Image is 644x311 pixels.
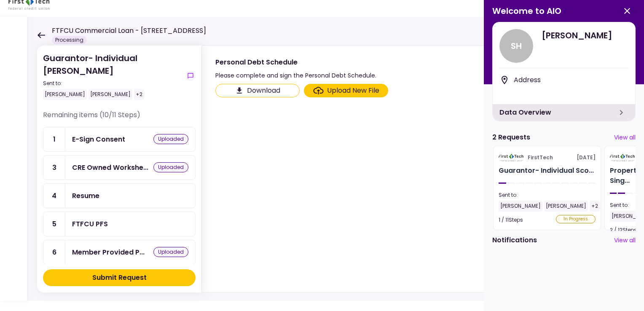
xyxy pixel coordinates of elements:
[499,215,523,225] div: 1 / 11 Steps
[52,36,87,44] div: Processing
[492,235,537,245] div: Notifications
[89,89,132,100] div: [PERSON_NAME]
[43,155,196,180] a: 3CRE Owned Worksheetuploaded
[514,75,628,85] div: Address
[43,183,196,208] a: 4Resume
[43,127,65,151] div: 1
[610,225,637,235] div: 2 / 12 Steps
[493,104,635,121] div: Data Overview
[43,212,65,236] div: 5
[72,190,99,201] div: Resume
[327,86,379,96] div: Upload New File
[72,219,108,229] div: FTFCU PFS
[43,52,182,100] div: Guarantor- Individual [PERSON_NAME]
[153,247,188,257] div: uploaded
[43,89,87,100] div: [PERSON_NAME]
[542,29,628,42] span: [PERSON_NAME]
[215,70,376,80] div: Please complete and sign the Personal Debt Schedule.
[43,110,196,127] div: Remaining items (10/11 Steps)
[43,184,65,208] div: 4
[499,151,596,164] div: [DATE]
[72,134,125,145] div: E-Sign Consent
[43,80,182,87] div: Sent to:
[619,3,636,19] button: Ok, close
[528,151,553,164] div: FirstTech
[614,236,636,245] button: View all
[590,201,600,212] div: +2
[610,154,636,161] img: Partner logo
[92,273,147,283] div: Submit Request
[72,247,145,257] div: Member Provided PFS
[499,29,533,63] div: S H
[492,132,530,142] div: 2 Requests
[185,71,196,81] button: show-messages
[215,57,376,67] div: Personal Debt Schedule
[43,240,196,265] a: 6Member Provided PFSuploaded
[499,191,596,199] div: Sent to:
[201,46,627,292] div: Personal Debt SchedulePlease complete and sign the Personal Debt Schedule.show-messagesClick here...
[544,201,588,212] div: [PERSON_NAME]
[153,162,188,172] div: uploaded
[43,155,65,180] div: 3
[499,154,524,161] img: Partner logo
[492,5,561,17] span: Welcome to AIO
[304,84,388,97] span: Click here to upload the required document
[215,84,300,97] button: Click here to download the document
[52,26,206,36] h1: FTFCU Commercial Loan - [STREET_ADDRESS]
[153,134,188,144] div: uploaded
[43,269,196,286] button: Submit Request
[499,201,542,212] div: [PERSON_NAME]
[43,127,196,152] a: 1E-Sign Consentuploaded
[43,212,196,236] a: 5FTFCU PFS
[43,240,65,264] div: 6
[556,215,596,223] div: In Progress
[614,133,636,142] button: View all
[614,105,628,120] button: Data Overview
[72,162,148,173] div: CRE Owned Worksheet
[134,89,144,100] div: +2
[499,166,594,176] div: Guarantor- Individual Scot Halladay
